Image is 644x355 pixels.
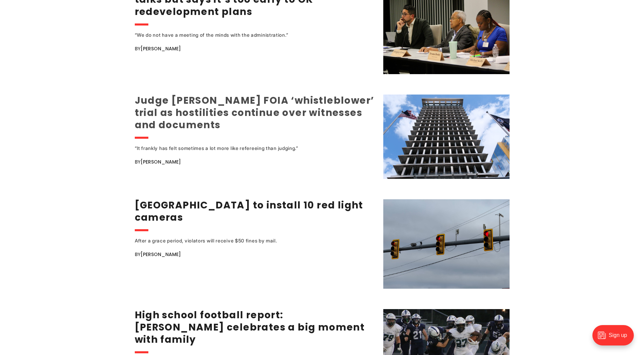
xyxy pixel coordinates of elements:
[135,250,375,258] div: By
[383,199,510,289] img: Richmond to install 10 red light cameras
[135,308,365,346] a: High school football report: [PERSON_NAME] celebrates a big moment with family
[141,251,181,258] a: [PERSON_NAME]
[141,45,181,52] a: [PERSON_NAME]
[141,158,181,165] a: [PERSON_NAME]
[135,31,355,39] div: “We do not have a meeting of the minds with the administration.”
[135,45,375,53] div: By
[587,322,644,355] iframe: portal-trigger
[135,199,363,224] a: [GEOGRAPHIC_DATA] to install 10 red light cameras
[135,94,374,132] a: Judge [PERSON_NAME] FOIA ‘whistleblower’ trial as hostilities continue over witnesses and documents
[135,237,355,245] div: After a grace period, violators will receive $50 fines by mail.
[135,158,375,166] div: By
[135,144,355,152] div: “It frankly has felt sometimes a lot more like refereeing than judging.”
[383,95,510,179] img: Judge postpones FOIA ‘whistleblower’ trial as hostilities continue over witnesses and documents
